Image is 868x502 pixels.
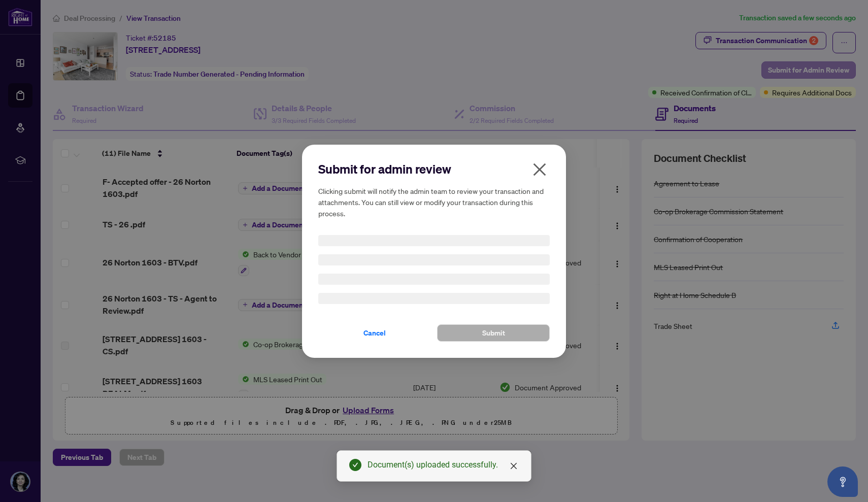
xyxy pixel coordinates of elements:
span: close [531,161,548,178]
button: Submit [437,324,550,342]
div: Document(s) uploaded successfully. [368,459,519,471]
h5: Clicking submit will notify the admin team to review your transaction and attachments. You can st... [318,185,550,219]
span: Cancel [363,325,386,341]
button: Cancel [318,324,431,342]
span: check-circle [349,459,361,471]
button: Open asap [827,466,858,497]
a: Close [508,460,519,472]
h2: Submit for admin review [318,161,550,177]
span: close [510,462,518,470]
